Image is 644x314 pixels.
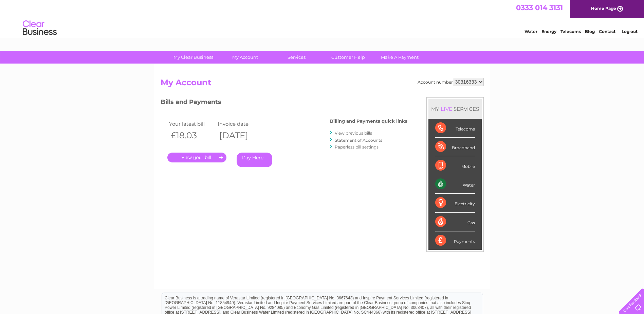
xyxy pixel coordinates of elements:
[516,3,563,12] a: 0333 014 3131
[560,29,581,34] a: Telecoms
[435,194,475,212] div: Electricity
[439,106,454,112] div: LIVE
[435,138,475,156] div: Broadband
[428,99,482,119] div: MY SERVICES
[525,29,537,34] a: Water
[217,51,273,64] a: My Account
[165,51,221,64] a: My Clear Business
[435,213,475,231] div: Gas
[216,128,265,142] th: [DATE]
[22,18,57,38] img: logo.png
[599,29,615,34] a: Contact
[167,119,216,128] td: Your latest bill
[622,29,638,34] a: Log out
[418,78,484,86] div: Account number
[335,138,382,143] a: Statement of Accounts
[161,97,407,109] h3: Bills and Payments
[372,51,428,64] a: Make A Payment
[435,156,475,175] div: Mobile
[162,4,483,33] div: Clear Business is a trading name of Verastar Limited (registered in [GEOGRAPHIC_DATA] No. 3667643...
[435,119,475,138] div: Telecoms
[216,119,265,128] td: Invoice date
[161,78,484,91] h2: My Account
[167,128,216,142] th: £18.03
[167,153,226,162] a: .
[435,231,475,250] div: Payments
[269,51,325,64] a: Services
[330,119,407,124] h4: Billing and Payments quick links
[320,51,376,64] a: Customer Help
[335,130,372,136] a: View previous bills
[435,175,475,194] div: Water
[237,153,272,167] a: Pay Here
[541,29,556,34] a: Energy
[585,29,595,34] a: Blog
[335,144,379,150] a: Paperless bill settings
